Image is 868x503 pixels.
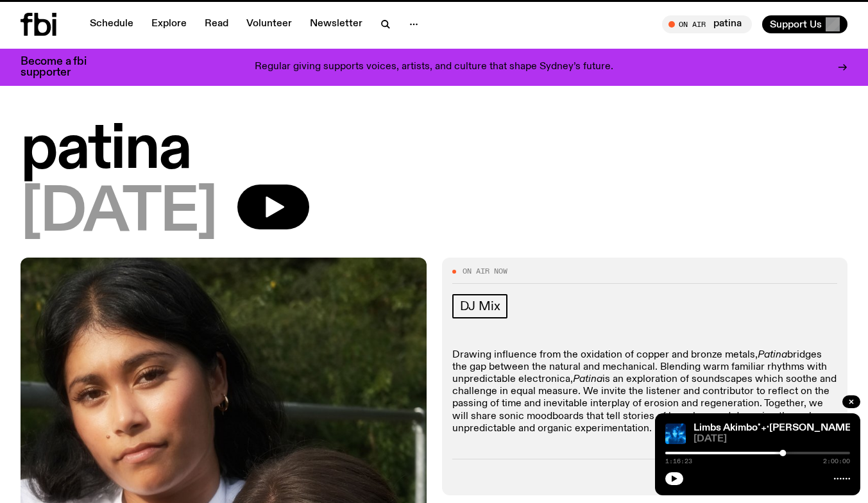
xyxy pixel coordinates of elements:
button: Support Us [762,15,847,33]
span: [DATE] [694,434,850,444]
span: 2:00:00 [823,458,850,465]
a: Read [197,15,236,33]
a: Schedule [82,15,141,33]
a: Explore [144,15,194,33]
h1: patina [21,122,847,179]
h3: Become a fbi supporter [21,56,103,78]
p: Drawing influence from the oxidation of copper and bronze metals, bridges the gap between the nat... [452,349,838,435]
button: On Airpatina [662,15,752,33]
span: 1:16:23 [665,458,692,465]
a: Volunteer [239,15,300,33]
em: Patina [758,350,787,360]
a: Limbs Akimbo˚₊‧[PERSON_NAME]‧₊˚ [694,423,866,433]
span: [DATE] [21,185,217,242]
a: DJ Mix [452,294,508,318]
span: Support Us [770,19,822,30]
p: Regular giving supports voices, artists, and culture that shape Sydney’s future. [255,62,613,73]
span: DJ Mix [460,299,500,313]
span: On Air Now [463,268,507,275]
em: Patina [573,374,602,384]
a: Newsletter [302,15,370,33]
